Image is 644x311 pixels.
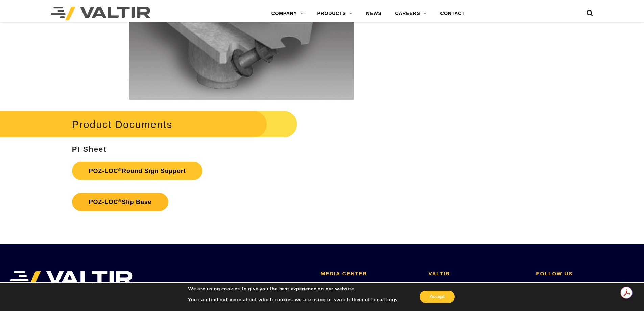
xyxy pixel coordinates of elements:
[118,198,122,203] sup: ®
[311,7,360,20] a: PRODUCTS
[433,7,472,20] a: CONTACT
[536,271,634,277] h2: FOLLOW US
[51,7,150,20] img: Valtir
[10,271,133,288] img: VALTIR
[72,145,107,153] strong: PI Sheet
[378,297,398,303] button: settings
[72,193,169,211] a: POZ-LOC®Slip Base
[188,297,399,303] p: You can find out more about which cookies we are using or switch them off in .
[265,7,311,20] a: COMPANY
[118,167,122,172] sup: ®
[188,286,399,292] p: We are using cookies to give you the best experience on our website.
[359,7,388,20] a: NEWS
[429,271,526,277] h2: VALTIR
[321,271,419,277] h2: MEDIA CENTER
[388,7,434,20] a: CAREERS
[72,162,203,180] a: POZ-LOC®Round Sign Support
[420,291,455,303] button: Accept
